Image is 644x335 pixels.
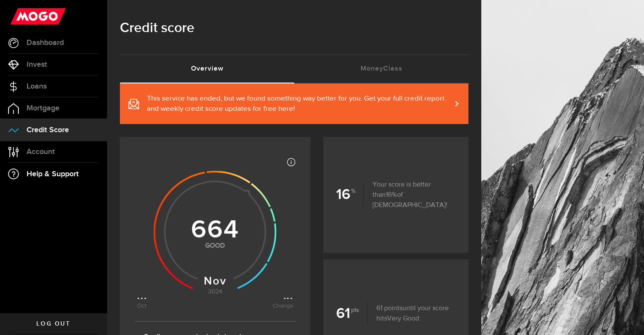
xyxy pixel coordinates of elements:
span: 61 points [376,305,402,312]
span: Dashboard [27,39,64,47]
span: Invest [27,61,47,68]
b: 61 [336,302,368,325]
span: Help & Support [27,170,79,178]
span: 16 [386,192,397,199]
span: Mortgage [27,104,60,112]
p: Your score is better than of [DEMOGRAPHIC_DATA]! [364,180,456,210]
ul: Tabs Navigation [120,54,468,83]
p: until your score hits [368,303,456,324]
span: This service has ended, but we found something way better for you. Get your full credit report an... [147,94,451,114]
a: Overview [120,55,294,83]
span: Account [27,148,55,156]
a: This service has ended, but we found something way better for you. Get your full credit report an... [120,83,468,124]
span: Log out [36,321,70,327]
h1: Credit score [120,17,468,39]
span: Loans [27,83,47,90]
span: Credit Score [27,126,69,134]
span: Very Good [387,315,419,322]
a: MoneyClass [294,55,468,83]
b: 16 [336,183,364,206]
